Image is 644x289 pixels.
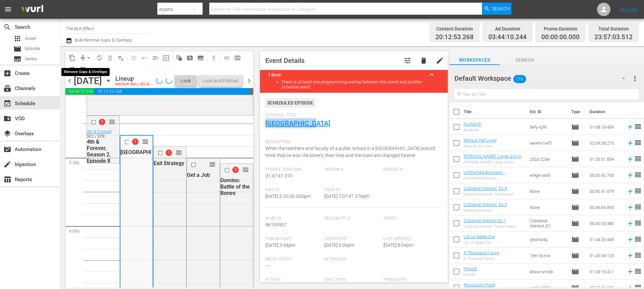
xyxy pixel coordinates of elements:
span: input [163,55,169,61]
div: Content Duration [435,24,474,33]
svg: Add to Schedule [627,204,634,211]
span: subtitles_outlined [197,55,204,61]
span: reorder [242,166,249,173]
span: Episode [571,123,579,131]
span: Clear Lineup [115,53,126,63]
span: Search [500,56,550,64]
span: reorder [634,123,642,131]
td: iy6d-kx4q [527,231,569,247]
button: tune [399,53,416,69]
span: edit [436,57,444,65]
div: Ad Duration [488,24,527,33]
span: Refresh All Search Blocks [171,51,184,64]
svg: Add to Schedule [627,139,634,147]
td: 02:09:58.270 [587,135,624,151]
td: 00:50:42.700 [587,167,624,183]
span: 03:44:10.244 [488,33,527,41]
span: Ingestion [3,160,11,168]
div: Periodt [464,273,477,277]
th: Title [464,102,526,121]
span: Airs At [265,188,321,193]
div: Rucker50 [464,128,481,132]
div: Domino: Battle of the Bones [220,177,251,196]
span: reorder [634,251,642,259]
span: VOD [3,115,11,123]
div: Lineup [115,75,154,82]
span: 23:57:03.512 [594,33,633,41]
span: Episode [571,139,579,147]
span: reorder [634,203,642,211]
button: reorder [242,166,249,173]
span: chevron_left [65,77,74,85]
a: Sign Out [620,7,638,12]
td: w9gw-jwbt [527,167,569,183]
span: Series [13,55,21,63]
div: Exit Strategy [154,160,184,166]
li: There is at least one programming overlap between this event and another schedule event. [281,79,440,89]
span: Season # [324,167,380,172]
span: reorder [634,267,642,275]
td: ebwa-wmkb [527,264,569,280]
svg: Add to Schedule [627,171,634,179]
span: preview_outlined [79,66,86,73]
span: Overlays [3,130,11,138]
span: Automation [3,145,11,153]
a: Unfinished Business: [PERSON_NAME] Documentary [464,170,523,180]
span: calendar_view_week_outlined [234,55,241,61]
svg: Add to Schedule [627,268,634,275]
span: 24 hours Lineup View is OFF [88,64,99,75]
span: Episode [571,251,579,260]
a: Periodt [464,266,477,271]
button: reorder [209,161,216,167]
button: delete [416,53,432,69]
span: Producers [383,277,439,283]
img: ans4CAIJ8jUAAAAAAAAAAAAAAAAAAAAAAAAgQb4GAAAAAAAAAAAAAAAAAAAAAAAAJMjXAAAAAAAAAAAAAAAAAAAAAAAAgAT5G... [16,2,48,17]
div: Default Workspace [454,69,632,88]
span: When the teachers and faculty of a public school in a [GEOGRAPHIC_DATA] suburb think they've won ... [265,146,435,158]
span: Create Series Block [195,53,206,63]
button: Search [482,3,512,15]
div: Unfinished Business: [PERSON_NAME] Documentary [464,176,524,180]
div: Collateral Interest "Confession" [464,192,514,197]
span: 2 [232,167,239,173]
span: Episode [571,268,579,276]
span: [DATE] 5:06pm [324,242,354,248]
span: Episode Duration [265,167,321,172]
button: more_vert [631,70,639,86]
span: Season Title [324,216,380,221]
span: reorder [634,139,642,147]
span: External Title [265,113,439,118]
a: Recession Proof [464,282,495,287]
td: wex9-mwf7 [527,135,569,151]
div: [DATE] [74,75,102,86]
div: [PERSON_NAME]: Large and in Charge [464,160,524,164]
span: Event Details [265,57,305,65]
td: 01:26:01.854 [587,151,624,167]
span: Episode # [383,167,439,172]
td: 232a-22de [527,151,569,167]
span: 1 [132,139,139,145]
svg: Add to Schedule [627,123,634,131]
span: Asset [25,35,36,42]
span: reorder [634,171,642,179]
td: 00:30:53.385 [587,215,624,231]
span: delete [420,57,428,65]
svg: Add to Schedule [627,188,634,195]
svg: Add to Schedule [627,252,634,259]
span: Download as CSV [206,51,219,64]
title: 1 Error [268,72,424,77]
span: autorenew_outlined [96,55,103,61]
span: reorder [634,155,642,163]
span: 216 [513,72,526,86]
div: Maya & Her Lover [464,144,497,148]
span: Loop Content [94,53,105,63]
span: Episode [13,45,21,53]
span: pageview_outlined [186,55,193,61]
span: reorder [634,219,642,227]
span: 46193907 [265,222,287,227]
span: Last Updated [383,236,439,242]
span: content_copy [69,55,75,61]
span: Day Calendar View [219,51,232,64]
span: Episode [571,155,579,163]
svg: Add to Schedule [627,236,634,243]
